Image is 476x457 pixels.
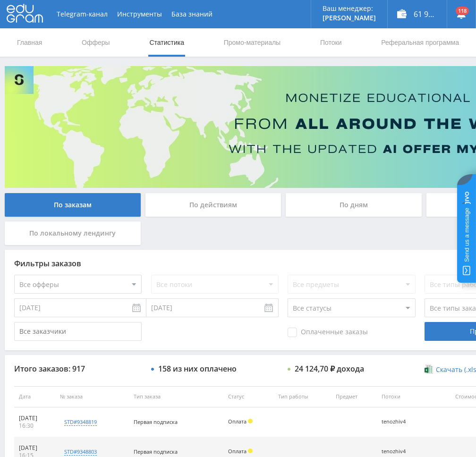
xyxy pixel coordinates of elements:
[148,28,185,57] a: Статистика
[64,418,97,426] div: std#9348819
[377,386,433,407] th: Потоки
[286,193,422,217] div: По дням
[55,386,129,407] th: № заказа
[16,28,43,57] a: Главная
[81,28,111,57] a: Офферы
[319,28,343,57] a: Потоки
[425,364,433,374] img: xlsx
[288,328,368,337] span: Оплаченные заказы
[223,28,281,57] a: Промо-материалы
[382,449,424,455] div: tenozhiv4
[5,193,141,217] div: По заказам
[248,449,253,453] span: Холд
[295,364,364,373] div: 24 124,70 ₽ дохода
[19,415,51,422] div: [DATE]
[134,418,178,425] span: Первая подписка
[223,386,273,407] th: Статус
[382,419,424,425] div: tenozhiv4
[19,444,51,452] div: [DATE]
[134,448,178,455] span: Первая подписка
[273,386,331,407] th: Тип работы
[228,418,246,425] span: Оплата
[129,386,223,407] th: Тип заказа
[14,322,142,341] input: Все заказчики
[323,14,376,22] p: [PERSON_NAME]
[323,5,376,12] p: Ваш менеджер:
[64,448,97,456] div: std#9348803
[331,386,377,407] th: Предмет
[14,364,142,373] div: Итого заказов: 917
[228,448,246,455] span: Оплата
[158,364,237,373] div: 158 из них оплачено
[380,28,460,57] a: Реферальная программа
[145,193,281,217] div: По действиям
[19,422,51,430] div: 16:30
[248,419,253,423] span: Холд
[5,221,141,245] div: По локальному лендингу
[14,386,55,407] th: Дата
